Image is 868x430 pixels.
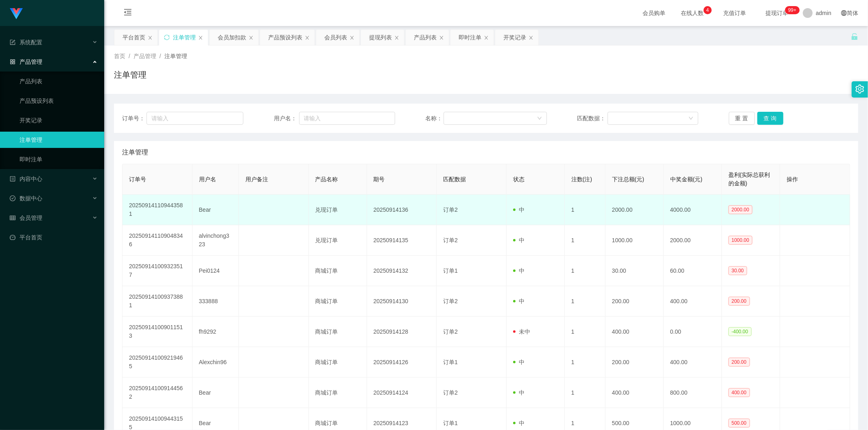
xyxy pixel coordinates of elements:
[664,347,722,378] td: 400.00
[164,35,170,40] i: 图标: sync
[443,176,466,182] span: 匹配数据
[664,286,722,317] td: 400.00
[20,112,98,128] a: 开奖记录
[443,359,458,365] span: 订单1
[689,116,693,122] i: 图标: down
[565,317,606,347] td: 1
[704,6,712,14] sup: 4
[513,206,525,213] span: 中
[443,420,458,426] span: 订单1
[324,30,347,45] div: 会员列表
[367,286,437,317] td: 20250914130
[664,317,722,347] td: 0.00
[192,256,239,286] td: Pei0124
[513,359,525,365] span: 中
[855,85,864,93] i: 图标: setting
[10,59,15,65] i: 图标: appstore-o
[728,236,752,245] span: 1000.00
[369,30,392,45] div: 提现列表
[414,30,437,45] div: 产品列表
[10,176,42,182] span: 内容中心
[606,256,664,286] td: 30.00
[274,114,299,123] span: 用户名：
[122,317,192,347] td: 202509141009011513
[565,347,606,378] td: 1
[192,225,239,256] td: alvinchong323
[606,317,664,347] td: 400.00
[218,30,246,45] div: 会员加扣款
[529,35,533,40] i: 图标: close
[122,114,146,123] span: 订单号：
[513,420,525,426] span: 中
[10,195,42,202] span: 数据中心
[199,176,216,182] span: 用户名
[315,176,338,182] span: 产品名称
[10,39,42,46] span: 系统配置
[443,328,458,335] span: 订单2
[503,30,526,45] div: 开奖记录
[367,225,437,256] td: 20250914135
[122,225,192,256] td: 202509141109048346
[565,256,606,286] td: 1
[728,419,750,428] span: 500.00
[10,8,23,20] img: logo.9652507e.png
[757,112,783,125] button: 查 询
[606,225,664,256] td: 1000.00
[484,35,489,40] i: 图标: close
[305,35,310,40] i: 图标: close
[606,378,664,408] td: 400.00
[565,378,606,408] td: 1
[122,286,192,317] td: 202509141009373881
[122,347,192,378] td: 202509141009219465
[20,93,98,109] a: 产品预设列表
[122,378,192,408] td: 202509141009144562
[443,267,458,274] span: 订单1
[513,328,530,335] span: 未中
[787,176,798,182] span: 操作
[761,10,792,16] span: 提现订单
[851,33,858,40] i: 图标: unlock
[606,195,664,225] td: 2000.00
[664,225,722,256] td: 2000.00
[114,69,146,81] h1: 注单管理
[146,112,243,125] input: 请输入
[122,30,145,45] div: 平台首页
[192,195,239,225] td: Bear
[565,286,606,317] td: 1
[20,151,98,167] a: 即时注单
[728,358,750,367] span: 200.00
[565,195,606,225] td: 1
[443,237,458,243] span: 订单2
[309,225,367,256] td: 兑现订单
[606,347,664,378] td: 200.00
[192,286,239,317] td: 333888
[728,266,747,275] span: 30.00
[245,176,268,182] span: 用户备注
[443,389,458,396] span: 订单2
[268,30,302,45] div: 产品预设列表
[367,347,437,378] td: 20250914126
[443,206,458,213] span: 订单2
[10,215,15,221] i: 图标: table
[10,176,15,182] i: 图标: profile
[122,256,192,286] td: 202509141009323517
[513,389,525,396] span: 中
[606,286,664,317] td: 200.00
[537,116,542,122] i: 图标: down
[309,347,367,378] td: 商城订单
[309,378,367,408] td: 商城订单
[670,176,702,182] span: 中奖金额(元)
[565,225,606,256] td: 1
[728,172,770,187] span: 盈利(实际总获利的金额)
[192,347,239,378] td: Alexchin96
[729,112,755,125] button: 重 置
[350,35,354,40] i: 图标: close
[309,286,367,317] td: 商城订单
[367,317,437,347] td: 20250914128
[571,176,592,182] span: 注数(注)
[367,378,437,408] td: 20250914124
[192,317,239,347] td: fh9292
[841,10,847,16] i: 图标: global
[164,53,187,59] span: 注单管理
[425,114,444,123] span: 名称：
